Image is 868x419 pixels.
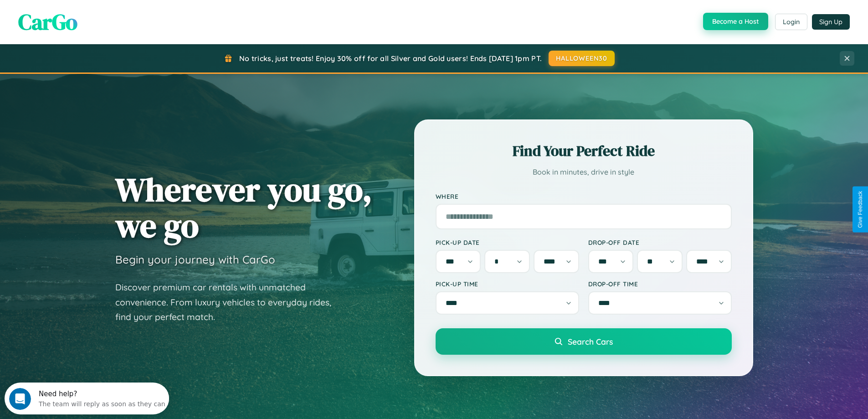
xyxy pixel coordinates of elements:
button: Sign Up [812,14,850,30]
div: Open Intercom Messenger [4,4,169,29]
button: Search Cars [436,328,732,355]
span: No tricks, just treats! Enjoy 30% off for all Silver and Gold users! Ends [DATE] 1pm PT. [239,54,542,63]
p: Book in minutes, drive in style [436,166,732,179]
button: Login [775,14,807,30]
label: Pick-up Date [436,238,579,246]
div: Need help? [34,8,161,15]
button: Become a Host [703,13,768,30]
label: Pick-up Time [436,280,579,288]
button: HALLOWEEN30 [549,51,615,66]
iframe: Intercom live chat [9,388,31,410]
div: The team will reply as soon as they can [34,15,161,25]
div: Give Feedback [857,191,863,228]
h2: Find Your Perfect Ride [436,141,732,161]
label: Drop-off Time [588,280,732,288]
h3: Begin your journey with CarGo [115,253,275,266]
iframe: Intercom live chat discovery launcher [5,383,169,414]
span: CarGo [18,7,77,37]
p: Discover premium car rentals with unmatched convenience. From luxury vehicles to everyday rides, ... [115,280,343,325]
label: Where [436,192,732,200]
label: Drop-off Date [588,238,732,246]
h1: Wherever you go, we go [115,171,372,243]
span: Search Cars [568,336,613,347]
